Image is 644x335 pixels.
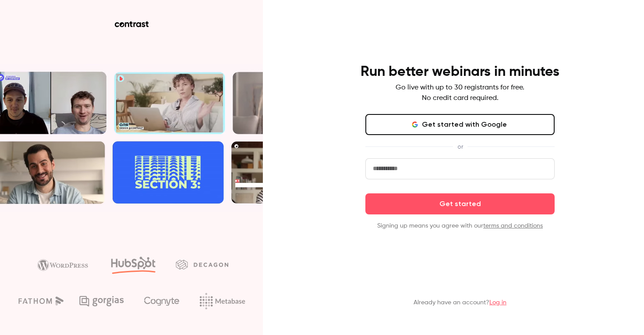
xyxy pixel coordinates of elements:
span: or [453,142,467,151]
button: Get started [365,193,555,214]
img: decagon [176,260,228,269]
h4: Run better webinars in minutes [361,63,559,81]
p: Go live with up to 30 registrants for free. No credit card required. [396,82,524,103]
a: terms and conditions [483,223,543,229]
p: Signing up means you agree with our [365,221,555,230]
a: Log in [489,299,506,306]
button: Get started with Google [365,114,555,135]
p: Already have an account? [414,298,506,307]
